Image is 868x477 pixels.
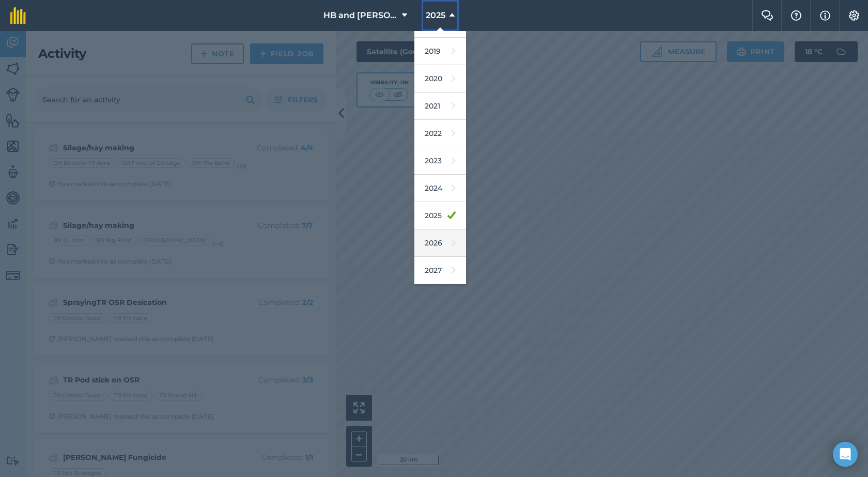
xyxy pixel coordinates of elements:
a: 2024 [414,175,466,202]
img: A cog icon [848,10,860,21]
img: Two speech bubbles overlapping with the left bubble in the forefront [761,10,773,21]
a: 2020 [414,65,466,93]
span: 2025 [426,9,445,22]
a: 2019 [414,38,466,65]
a: 2021 [414,93,466,120]
a: 2025 [414,202,466,229]
span: HB and [PERSON_NAME] [323,9,398,22]
img: fieldmargin Logo [10,7,26,24]
a: 2023 [414,147,466,175]
a: 2026 [414,229,466,257]
img: A question mark icon [790,10,802,21]
img: svg+xml;base64,PHN2ZyB4bWxucz0iaHR0cDovL3d3dy53My5vcmcvMjAwMC9zdmciIHdpZHRoPSIxNyIgaGVpZ2h0PSIxNy... [820,9,830,22]
a: 2022 [414,120,466,147]
div: Open Intercom Messenger [833,442,858,467]
a: 2027 [414,257,466,284]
